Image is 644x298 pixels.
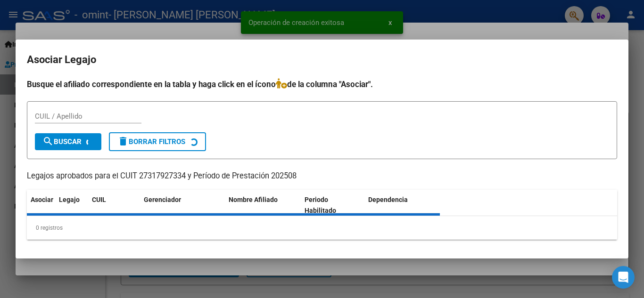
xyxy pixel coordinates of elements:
[301,190,364,221] datatable-header-cell: Periodo Habilitado
[59,196,80,203] span: Legajo
[35,133,101,150] button: Buscar
[117,137,185,146] span: Borrar Filtros
[225,190,301,221] datatable-header-cell: Nombre Afiliado
[229,196,278,203] span: Nombre Afiliado
[144,196,181,203] span: Gerenciador
[42,136,54,147] mat-icon: search
[27,190,55,221] datatable-header-cell: Asociar
[42,137,82,146] span: Buscar
[140,190,225,221] datatable-header-cell: Gerenciador
[88,190,140,221] datatable-header-cell: CUIL
[117,136,129,147] mat-icon: delete
[27,51,617,69] h2: Asociar Legajo
[364,190,440,221] datatable-header-cell: Dependencia
[27,216,617,240] div: 0 registros
[27,170,617,182] p: Legajos aprobados para el CUIT 27317927334 y Período de Prestación 202508
[27,78,617,90] h4: Busque el afiliado correspondiente en la tabla y haga click en el ícono de la columna "Asociar".
[92,196,106,203] span: CUIL
[109,132,206,151] button: Borrar Filtros
[368,196,408,203] span: Dependencia
[612,266,635,289] div: Open Intercom Messenger
[55,190,88,221] datatable-header-cell: Legajo
[31,196,53,203] span: Asociar
[305,196,336,214] span: Periodo Habilitado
